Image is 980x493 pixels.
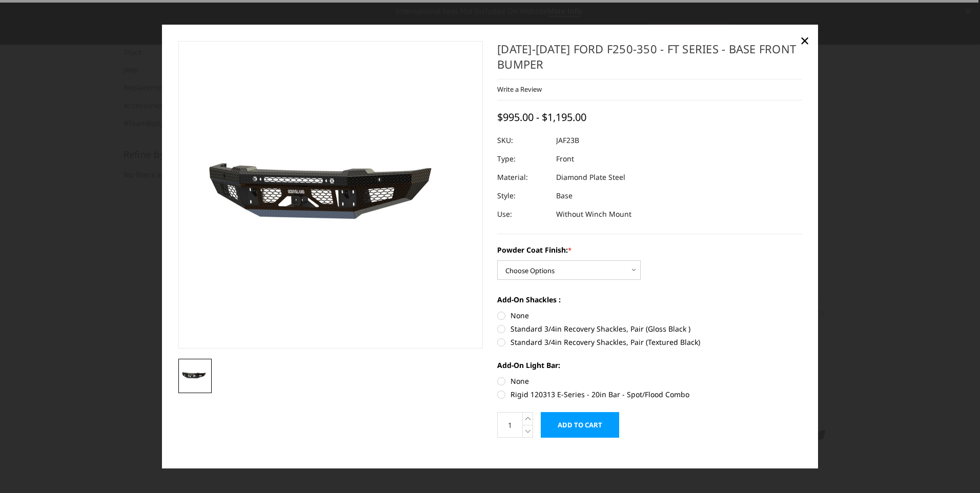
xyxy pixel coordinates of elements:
label: None [497,376,802,386]
dt: Style: [497,187,548,206]
a: Write a Review [497,85,542,94]
img: 2023-2025 Ford F250-350 - FT Series - Base Front Bumper [181,369,209,382]
dd: Base [556,187,573,206]
dt: SKU: [497,132,548,150]
label: Powder Coat Finish: [497,245,802,256]
dd: JAF23B [556,132,579,150]
dd: Without Winch Mount [556,206,631,224]
dd: Diamond Plate Steel [556,169,625,187]
h1: [DATE]-[DATE] Ford F250-350 - FT Series - Base Front Bumper [497,41,802,79]
dt: Type: [497,150,548,169]
dt: Material: [497,169,548,187]
label: Add-On Light Bar: [497,360,802,371]
label: Rigid 120313 E-Series - 20in Bar - Spot/Flood Combo [497,389,802,400]
label: None [497,311,802,321]
dd: Front [556,150,574,169]
dt: Use: [497,206,548,224]
label: Standard 3/4in Recovery Shackles, Pair (Textured Black) [497,337,802,347]
a: Close [797,32,813,49]
input: Add to Cart [541,412,619,438]
span: $995.00 - $1,195.00 [497,111,586,125]
span: × [800,29,809,51]
a: 2023-2025 Ford F250-350 - FT Series - Base Front Bumper [178,41,483,348]
label: Add-On Shackles : [497,295,802,305]
label: Standard 3/4in Recovery Shackles, Pair (Gloss Black ) [497,323,802,334]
